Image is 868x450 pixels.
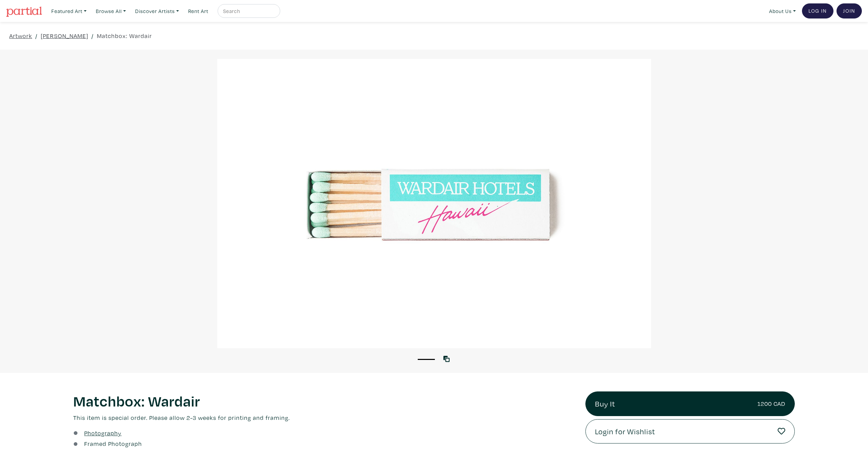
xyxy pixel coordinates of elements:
[585,419,795,444] a: Login for Wishlist
[73,391,575,410] h1: Matchbox: Wardair
[585,391,795,416] a: Buy It1200 CAD
[48,4,90,18] a: Featured Art
[837,3,862,18] a: Join
[84,428,121,438] a: Photography
[132,4,182,18] a: Discover Artists
[97,31,152,40] a: Matchbox: Wardair
[84,439,142,448] a: Framed Photograph
[41,31,88,40] a: [PERSON_NAME]
[35,31,38,40] span: /
[418,359,435,360] button: 1 of 1
[757,399,785,408] small: 1200 CAD
[9,31,32,40] a: Artwork
[595,426,655,437] span: Login for Wishlist
[93,4,129,18] a: Browse All
[802,3,833,18] a: Log In
[185,4,211,18] a: Rent Art
[91,31,94,40] span: /
[73,413,575,422] p: This item is special order. Please allow 2-3 weeks for printing and framing.
[766,4,799,18] a: About Us
[222,7,274,15] input: Search
[84,429,121,437] u: Photography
